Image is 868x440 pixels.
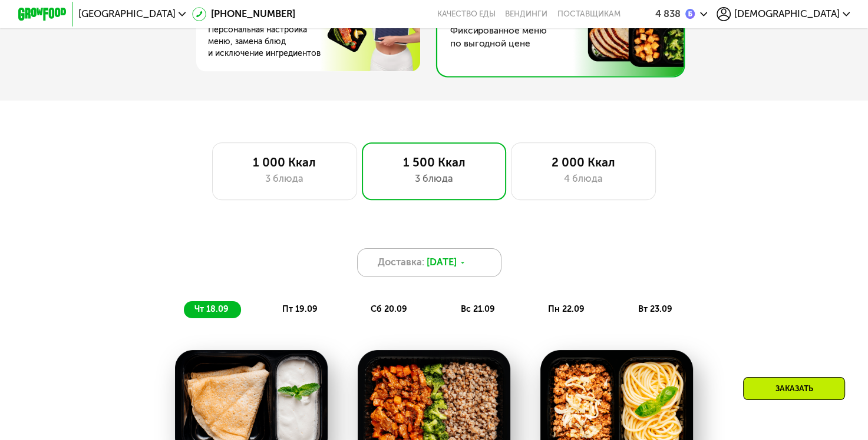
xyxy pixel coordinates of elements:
[638,304,672,314] span: вт 23.09
[374,155,494,170] div: 1 500 Ккал
[374,172,494,186] div: 3 блюда
[427,255,457,270] span: [DATE]
[78,9,176,19] span: [GEOGRAPHIC_DATA]
[505,9,547,19] a: Вендинги
[524,155,643,170] div: 2 000 Ккал
[743,377,845,400] div: Заказать
[461,304,495,314] span: вс 21.09
[557,9,621,19] div: поставщикам
[282,304,318,314] span: пт 19.09
[378,255,424,270] span: Доставка:
[225,155,345,170] div: 1 000 Ккал
[371,304,407,314] span: сб 20.09
[524,172,643,186] div: 4 блюда
[655,9,681,19] div: 4 838
[192,7,296,22] a: [PHONE_NUMBER]
[225,172,345,186] div: 3 блюда
[734,9,840,19] span: [DEMOGRAPHIC_DATA]
[194,304,229,314] span: чт 18.09
[548,304,585,314] span: пн 22.09
[437,9,496,19] a: Качество еды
